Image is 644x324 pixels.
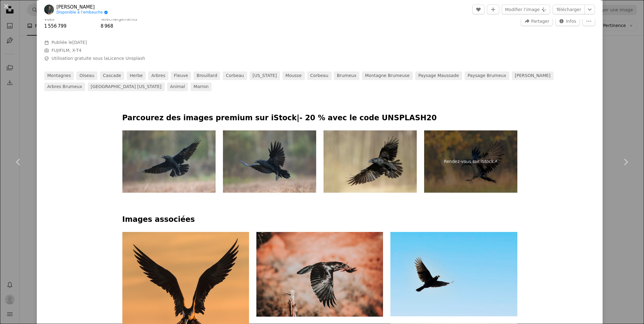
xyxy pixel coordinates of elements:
img: Un beau corbeau Corvus corax, oiseau Nord Pologne Europe [223,130,316,193]
a: Télécharger [553,5,585,14]
a: Marron [190,83,212,91]
button: Partager cette image [521,16,553,26]
a: corbeau [307,71,332,80]
a: Rendez-vous sur iStock↗ [424,130,517,193]
a: [GEOGRAPHIC_DATA] [US_STATE] [88,83,165,91]
a: fleuve [171,71,191,80]
a: oiseau [76,71,97,80]
button: Choisissez la taille de téléchargement [585,5,595,14]
img: Un oiseau volant dans le ciel [390,232,517,316]
a: Oiseau noir volant en macrophotographie [256,272,383,277]
img: Un beau corbeau Corvus corax, oiseau Nord Pologne Europe [122,130,216,193]
a: Licence Unsplash [108,56,145,61]
span: Partager [531,17,549,26]
a: herbe [127,71,146,80]
span: Utilisation gratuite sous la [52,56,145,62]
a: montagnes [44,71,74,80]
span: 1 556 799 [44,23,67,29]
button: J’aime [472,5,485,14]
time: 22 octobre 2021 à 01:09:31 UTC−4 [72,40,87,45]
a: montagne brumeuse [362,71,413,80]
button: Ajouter à la collection [487,5,499,14]
span: 8 968 [101,23,113,29]
button: Statistiques de cette image [555,16,580,26]
button: FUJIFILM, X-T4 [52,48,82,54]
a: arbres [148,71,168,80]
img: Accéder au profil de Sonny Mauricio [44,5,54,14]
img: Un beau corbeau Corvus corax, oiseau Nord Pologne Europe [324,130,417,193]
a: Suivant [607,133,644,191]
p: Parcourez des images premium sur iStock | - 20 % avec le code UNSPLASH20 [122,113,517,123]
button: Modifier l’image [502,5,550,14]
h3: Téléchargements [101,16,137,22]
span: Infos [566,17,576,26]
a: [PERSON_NAME] [512,71,554,80]
a: cascade [100,71,124,80]
a: mousse [282,71,305,80]
a: [US_STATE] [250,71,280,80]
span: Publiée le [52,40,87,45]
a: animal [167,83,188,91]
a: Photographie sélective de la mise au point d’oiseaux battant des ailes [122,308,249,314]
img: Oiseau noir volant en macrophotographie [256,232,383,317]
a: paysage brumeux [465,71,509,80]
a: brumeux [334,71,360,80]
button: Plus d’actions [582,16,595,26]
a: Un oiseau volant dans le ciel [390,271,517,277]
a: Disponible à l’embauche [56,10,108,15]
a: corbeau [223,71,247,80]
h4: Images associées [122,215,517,225]
a: brouillard [194,71,220,80]
a: [PERSON_NAME] [56,4,108,10]
a: paysage maussade [415,71,462,80]
h3: Vues [44,16,54,22]
a: arbres brumeux [44,83,85,91]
